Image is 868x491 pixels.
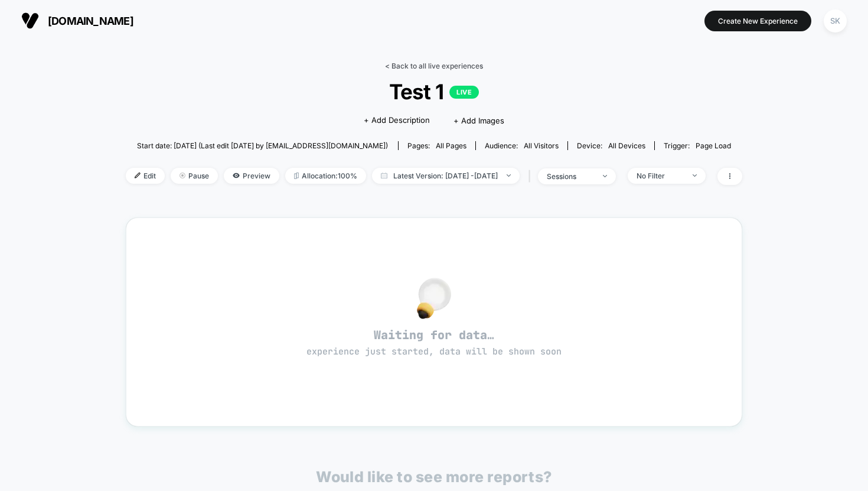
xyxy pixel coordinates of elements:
[449,86,479,99] p: LIVE
[637,171,684,180] div: No Filter
[285,168,366,184] span: Allocation: 100%
[135,173,141,178] img: edit
[608,141,645,150] span: all devices
[385,61,483,70] a: < Back to all live experiences
[664,141,731,150] div: Trigger:
[372,168,520,184] span: Latest Version: [DATE] - [DATE]
[180,173,185,178] img: end
[526,168,538,185] span: |
[485,141,559,150] div: Audience:
[156,79,712,104] span: Test 1
[407,141,466,150] div: Pages:
[417,278,451,319] img: no_data
[316,468,552,486] p: Would like to see more reports?
[704,11,811,31] button: Create New Experience
[693,174,697,177] img: end
[171,168,218,184] span: Pause
[820,9,850,33] button: SK
[137,141,388,150] span: Start date: [DATE] (Last edit [DATE] by [EMAIL_ADDRESS][DOMAIN_NAME])
[147,327,721,358] span: Waiting for data…
[696,141,731,150] span: Page Load
[603,175,607,177] img: end
[524,141,559,150] span: All Visitors
[18,11,137,30] button: [DOMAIN_NAME]
[507,174,511,177] img: end
[306,346,562,357] span: experience just started, data will be shown soon
[294,173,299,179] img: rebalance
[48,15,133,27] span: [DOMAIN_NAME]
[547,172,594,181] div: sessions
[381,173,387,178] img: calendar
[567,141,654,150] span: Device:
[224,168,279,184] span: Preview
[436,141,466,150] span: all pages
[364,115,430,126] span: + Add Description
[126,168,165,184] span: Edit
[21,12,39,30] img: Visually logo
[453,116,504,125] span: + Add Images
[824,9,847,32] div: SK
